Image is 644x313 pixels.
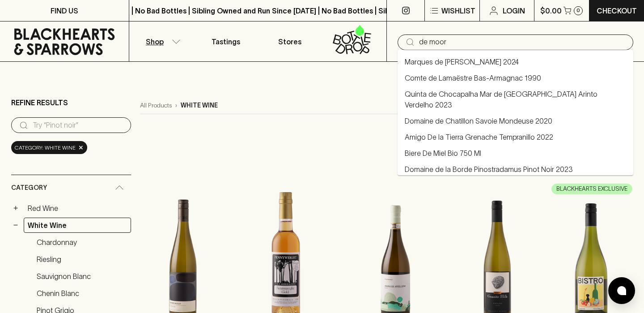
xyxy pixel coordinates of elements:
[278,36,301,47] p: Stores
[441,5,475,16] p: Wishlist
[212,36,240,47] p: Tastings
[405,56,519,67] a: Marques de [PERSON_NAME] 2024
[258,21,322,61] a: Stores
[597,5,637,16] p: Checkout
[11,204,20,213] button: +
[33,118,124,133] input: Try “Pinot noir”
[146,36,164,47] p: Shop
[140,101,172,110] a: All Products
[11,97,68,108] p: Refine Results
[24,218,131,233] a: White Wine
[24,201,131,216] a: Red Wine
[503,5,525,16] p: Login
[617,286,626,295] img: bubble-icon
[405,73,541,83] a: Comte de Lamaëstre Bas-Armagnac 1990
[33,269,131,284] a: Sauvignon Blanc
[405,148,481,159] a: Biere De Miel Bio 750 Ml
[51,5,78,16] p: FIND US
[15,143,76,152] span: Category: white wine
[11,182,47,193] span: Category
[419,35,626,49] input: Try "Pinot noir"
[11,175,131,201] div: Category
[33,286,131,301] a: Chenin Blanc
[194,21,258,61] a: Tastings
[405,116,552,126] a: Domaine de Chatillon Savoie Mondeuse 2020
[175,101,177,110] p: ›
[405,89,626,110] a: Quinta de Chocapalha Mar de [GEOGRAPHIC_DATA] Arinto Verdelho 2023
[129,21,194,61] button: Shop
[78,143,84,152] span: ×
[11,221,20,230] button: −
[33,235,131,250] a: Chardonnay
[181,101,218,110] p: white wine
[405,164,573,175] a: Domaine de la Borde Pinostradamus Pinot Noir 2023
[540,5,562,16] p: $0.00
[576,8,580,13] p: 0
[405,132,553,142] a: Amigo De la Tierra Grenache Tempranillo 2022
[33,252,131,267] a: Riesling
